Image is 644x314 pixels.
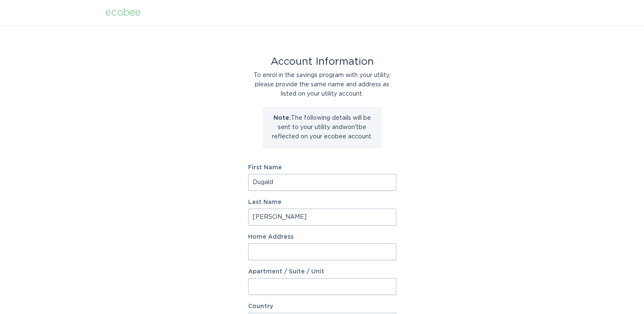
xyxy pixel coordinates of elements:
strong: Note: [274,115,291,121]
div: ecobee [105,8,141,17]
label: First Name [248,165,396,171]
div: Account Information [248,57,396,66]
label: Country [248,303,273,309]
p: The following details will be sent to your utility and won't be reflected on your ecobee account. [269,113,375,141]
label: Apartment / Suite / Unit [248,269,396,275]
div: To enrol in the savings program with your utility, please provide the same name and address as li... [248,71,396,99]
label: Home Address [248,234,396,240]
label: Last Name [248,199,396,205]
